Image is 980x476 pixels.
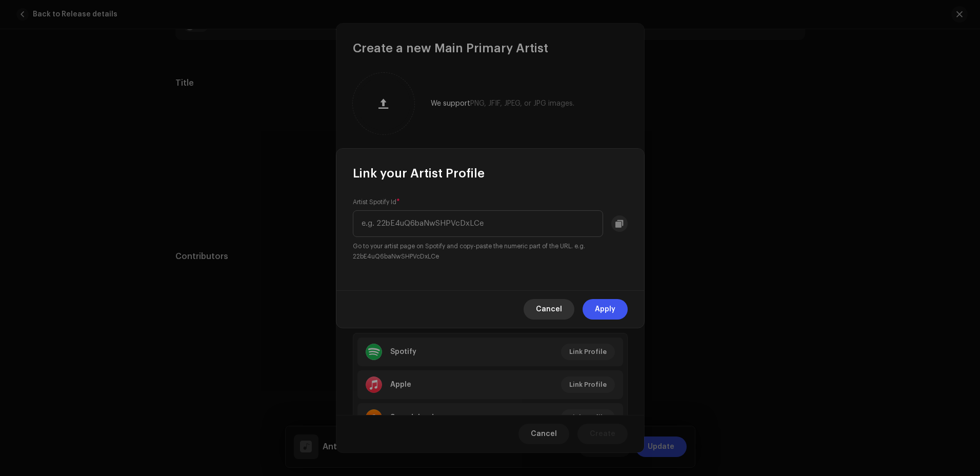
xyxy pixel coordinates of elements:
[583,299,628,320] button: Apply
[536,299,562,320] span: Cancel
[524,299,574,320] button: Cancel
[353,210,603,237] input: e.g. 22bE4uQ6baNwSHPVcDxLCe
[353,198,400,206] label: Artist Spotify Id
[353,165,485,182] span: Link your Artist Profile
[595,299,615,320] span: Apply
[353,241,628,262] small: Go to your artist page on Spotify and copy-paste the numeric part of the URL. e.g. 22bE4uQ6baNwSH...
